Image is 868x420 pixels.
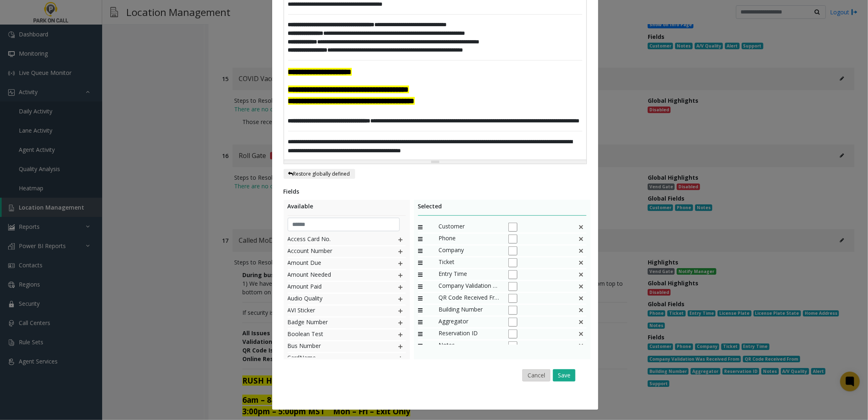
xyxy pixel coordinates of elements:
button: Save [553,369,575,382]
img: plusIcon.svg [397,330,404,340]
span: Bus Number [288,341,380,352]
div: Selected [418,202,587,216]
span: Audio Quality [288,294,380,305]
span: Company Validation Was Received From [438,281,500,292]
span: Building Number [438,305,500,316]
img: plusIcon.svg [397,306,404,316]
img: false [578,222,584,233]
span: Badge Number [288,318,380,328]
img: false [578,329,584,339]
img: false [578,305,584,316]
img: plusIcon.svg [397,258,404,269]
span: Phone [438,234,500,244]
button: Restore globally defined [284,169,355,179]
span: Amount Needed [288,270,380,281]
button: Cancel [522,369,550,382]
img: plusIcon.svg [397,246,404,257]
img: plusIcon.svg [397,318,404,328]
span: Amount Due [288,258,380,269]
img: plusIcon.svg [397,341,404,352]
span: Reservation ID [438,329,500,339]
span: Ticket [438,257,500,268]
img: false [578,293,584,304]
img: false [578,281,584,292]
span: Company [438,246,500,256]
img: false [578,246,584,256]
img: false [578,317,584,327]
img: plusIcon.svg [397,353,404,364]
span: Aggregator [438,317,500,327]
span: Access Card No. [288,235,380,245]
span: QR Code Received From [438,293,500,304]
span: CardName [288,353,380,364]
span: Account Number [288,246,380,257]
span: Boolean Test [288,330,380,340]
img: This is a default field and cannot be deleted. [578,341,584,351]
img: plusIcon.svg [397,282,404,293]
img: false [578,269,584,280]
img: false [578,234,584,244]
img: false [578,257,584,268]
img: plusIcon.svg [397,235,404,245]
span: Entry Time [438,269,500,280]
div: Fields [284,187,587,196]
span: AVI Sticker [288,306,380,316]
span: Amount Paid [288,282,380,293]
img: plusIcon.svg [397,270,404,281]
img: plusIcon.svg [397,294,404,305]
div: Available [288,202,406,216]
span: Customer [438,222,500,233]
span: Notes [438,341,500,351]
div: Resize [284,160,586,164]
